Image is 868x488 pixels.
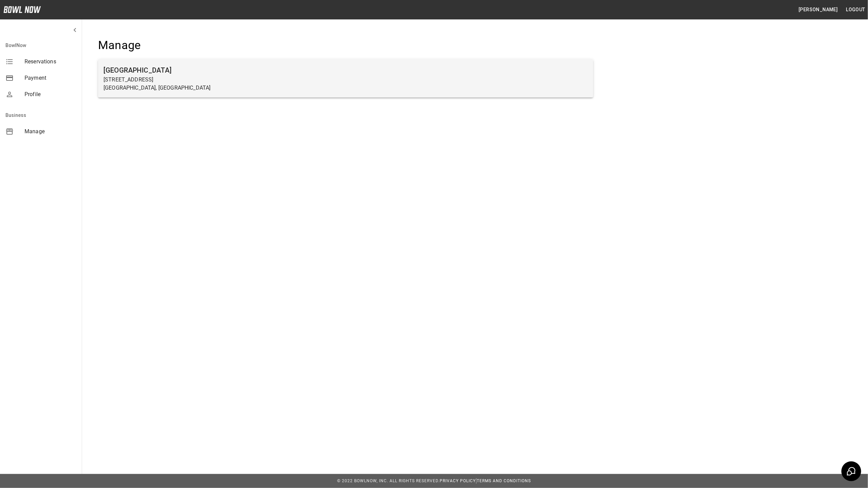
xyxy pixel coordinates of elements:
[25,127,76,136] span: Manage
[3,6,41,13] img: logo
[104,65,588,76] h6: [GEOGRAPHIC_DATA]
[98,38,593,52] h4: Manage
[843,3,868,16] button: Logout
[104,76,588,84] p: [STREET_ADDRESS]
[104,84,588,92] p: [GEOGRAPHIC_DATA], [GEOGRAPHIC_DATA]
[477,478,531,483] a: Terms and Conditions
[25,90,76,98] span: Profile
[25,58,76,66] span: Reservations
[796,3,840,16] button: [PERSON_NAME]
[337,478,440,483] span: © 2022 BowlNow, Inc. All Rights Reserved.
[25,74,76,82] span: Payment
[440,478,476,483] a: Privacy Policy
